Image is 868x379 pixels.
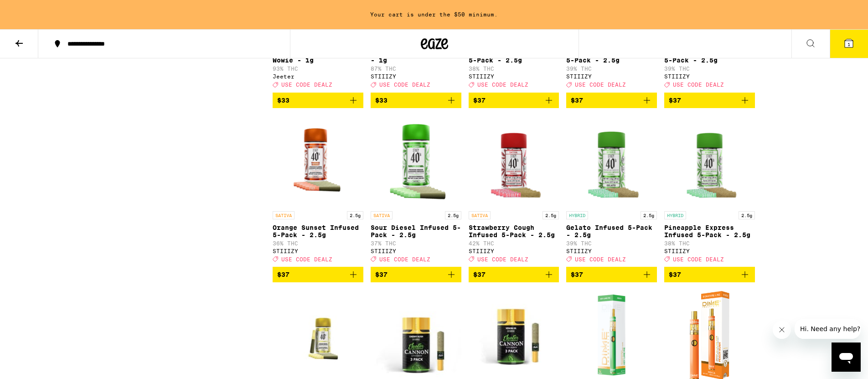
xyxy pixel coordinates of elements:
div: STIIIZY [566,248,657,254]
p: 2.5g [739,211,755,219]
p: Strawberry Cough Infused 5-Pack - 2.5g [469,224,559,239]
p: 2.5g [542,211,559,219]
span: $33 [375,97,387,104]
img: STIIIZY - Gelato Infused 5-Pack - 2.5g [566,115,657,207]
p: HYBRID [664,211,686,219]
span: $37 [669,271,681,278]
span: $33 [277,97,289,104]
p: Orange Sunset Infused 5-Pack - 2.5g [273,224,363,239]
span: USE CODE DEALZ [379,82,430,88]
span: USE CODE DEALZ [575,256,626,262]
img: STIIIZY - Orange Sunset Infused 5-Pack - 2.5g [273,115,363,207]
div: STIIIZY [469,73,559,79]
img: STIIIZY - Sour Diesel Infused 5-Pack - 2.5g [371,115,461,207]
p: 39% THC [566,240,657,246]
button: Add to bag [273,267,363,282]
span: $37 [669,97,681,104]
span: USE CODE DEALZ [673,256,724,262]
p: Gelato Infused 5-Pack - 2.5g [566,224,657,239]
button: Add to bag [664,93,755,108]
p: 87% THC [371,66,461,72]
p: Pineapple Express Infused 5-Pack - 2.5g [664,224,755,239]
a: Open page for Strawberry Cough Infused 5-Pack - 2.5g from STIIIZY [469,115,559,267]
p: HYBRID [566,211,588,219]
button: Add to bag [469,93,559,108]
span: USE CODE DEALZ [575,82,626,88]
p: 2.5g [641,211,657,219]
p: 2.5g [445,211,461,219]
button: Add to bag [566,93,657,108]
div: STIIIZY [469,248,559,254]
div: STIIIZY [371,73,461,79]
img: STIIIZY - Strawberry Cough Infused 5-Pack - 2.5g [469,115,559,207]
span: $37 [277,271,289,278]
img: STIIIZY - Pineapple Express Infused 5-Pack - 2.5g [664,115,755,207]
p: SATIVA [469,211,491,219]
span: $37 [473,97,486,104]
a: Open page for Orange Sunset Infused 5-Pack - 2.5g from STIIIZY [273,115,363,267]
p: 38% THC [664,240,755,246]
div: Jeeter [273,73,363,79]
span: USE CODE DEALZ [673,82,724,88]
p: SATIVA [371,211,393,219]
a: Open page for Sour Diesel Infused 5-Pack - 2.5g from STIIIZY [371,115,461,267]
p: 36% THC [273,240,363,246]
span: $37 [571,97,583,104]
span: USE CODE DEALZ [477,256,528,262]
div: STIIIZY [664,248,755,254]
button: Add to bag [469,267,559,282]
span: USE CODE DEALZ [477,82,528,88]
span: USE CODE DEALZ [281,256,332,262]
p: 39% THC [664,66,755,72]
iframe: Message from company [795,319,861,339]
iframe: Close message [773,321,791,339]
p: 2.5g [347,211,363,219]
span: $37 [571,271,583,278]
button: Add to bag [273,93,363,108]
span: USE CODE DEALZ [379,256,430,262]
p: 42% THC [469,240,559,246]
button: Add to bag [371,93,461,108]
p: 38% THC [469,66,559,72]
span: 1 [847,42,850,47]
p: 37% THC [371,240,461,246]
a: Open page for Gelato Infused 5-Pack - 2.5g from STIIIZY [566,115,657,267]
p: Sour Diesel Infused 5-Pack - 2.5g [371,224,461,239]
button: 1 [830,30,868,58]
div: STIIIZY [566,73,657,79]
div: STIIIZY [664,73,755,79]
span: USE CODE DEALZ [281,82,332,88]
iframe: Button to launch messaging window [832,343,861,372]
span: $37 [473,271,486,278]
p: SATIVA [273,211,294,219]
div: STIIIZY [371,248,461,254]
div: STIIIZY [273,248,363,254]
button: Add to bag [371,267,461,282]
p: 93% THC [273,66,363,72]
span: $37 [375,271,387,278]
button: Add to bag [566,267,657,282]
a: Open page for Pineapple Express Infused 5-Pack - 2.5g from STIIIZY [664,115,755,267]
p: 39% THC [566,66,657,72]
button: Add to bag [664,267,755,282]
